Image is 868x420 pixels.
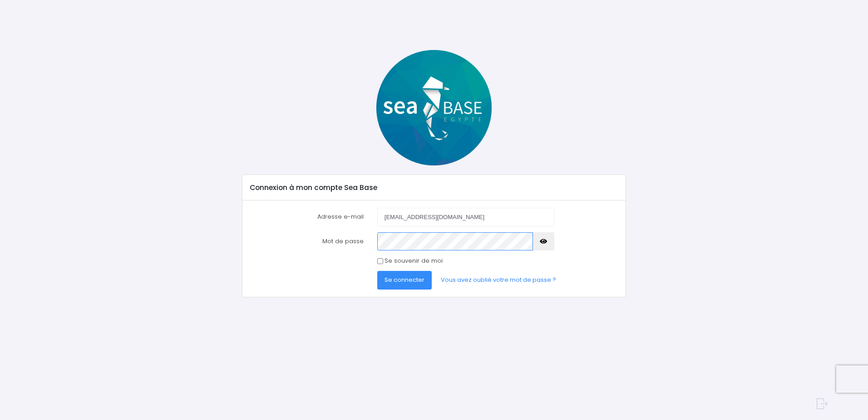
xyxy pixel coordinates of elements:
label: Se souvenir de moi [385,256,443,265]
label: Mot de passe [243,232,370,250]
span: Se connecter [385,275,424,284]
a: Vous avez oublié votre mot de passe ? [434,271,563,289]
label: Adresse e-mail [243,208,370,226]
div: Connexion à mon compte Sea Base [242,175,625,200]
button: Se connecter [377,271,432,289]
